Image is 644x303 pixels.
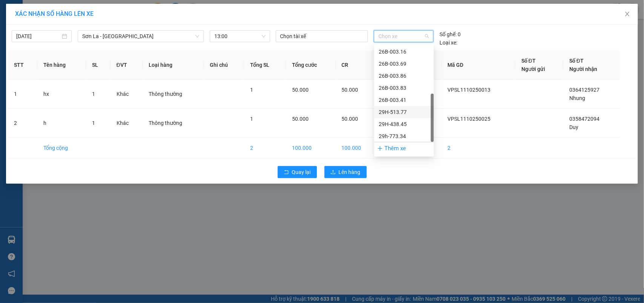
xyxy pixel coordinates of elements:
[250,87,253,93] span: 1
[448,116,491,122] span: VPSL1110250025
[86,51,110,80] th: SL
[82,31,199,42] span: Sơn La - Hà Nội
[16,32,60,40] input: 11/10/2025
[15,10,94,17] span: XÁC NHẬN SỐ HÀNG LÊN XE
[292,116,309,122] span: 50.000
[379,132,429,140] div: 29h-773.34
[342,116,358,122] span: 50.000
[111,51,143,80] th: ĐVT
[379,60,429,68] div: 26B-003.69
[379,84,429,92] div: 26B-003.83
[195,34,200,38] span: down
[377,146,383,151] span: plus
[37,138,86,158] td: Tổng cộng
[617,4,638,25] button: Close
[379,96,429,104] div: 26B-003.41
[143,80,204,109] td: Thông thường
[339,168,361,176] span: Lên hàng
[292,168,311,176] span: Quay lại
[250,116,253,122] span: 1
[286,51,335,80] th: Tổng cước
[292,87,309,93] span: 50.000
[440,38,457,47] span: Loại xe:
[92,91,95,97] span: 1
[569,58,584,64] span: Số ĐT
[37,109,86,138] td: h
[379,48,429,56] div: 26B-003.16
[336,51,378,80] th: CR
[244,138,286,158] td: 2
[569,124,578,130] span: Duy
[374,46,434,58] div: 26B-003.16
[624,11,630,17] span: close
[330,169,336,175] span: upload
[374,82,434,94] div: 26B-003.83
[214,31,265,42] span: 13:00
[244,51,286,80] th: Tổng SL
[374,106,434,118] div: 29H-513.77
[521,58,536,64] span: Số ĐT
[8,109,37,138] td: 2
[374,94,434,106] div: 26B-003.41
[37,80,86,109] td: hx
[374,142,434,155] div: Thêm xe
[8,51,37,80] th: STT
[378,31,429,42] span: Chọn xe
[374,118,434,130] div: 29H-438.45
[374,130,434,142] div: 29h-773.34
[204,51,244,80] th: Ghi chú
[374,70,434,82] div: 26B-003.86
[143,51,204,80] th: Loại hàng
[92,120,95,126] span: 1
[442,51,515,80] th: Mã GD
[37,51,86,80] th: Tên hàng
[111,80,143,109] td: Khác
[448,87,491,93] span: VPSL1110250013
[374,58,434,70] div: 26B-003.69
[521,66,545,72] span: Người gửi
[569,95,585,101] span: Nhung
[8,80,37,109] td: 1
[111,109,143,138] td: Khác
[342,87,358,93] span: 50.000
[324,166,367,178] button: uploadLên hàng
[284,169,289,175] span: rollback
[336,138,378,158] td: 100.000
[569,116,599,122] span: 0358472094
[286,138,335,158] td: 100.000
[143,109,204,138] td: Thông thường
[569,66,597,72] span: Người nhận
[379,120,429,128] div: 29H-438.45
[440,30,461,38] div: 0
[379,72,429,80] div: 26B-003.86
[442,138,515,158] td: 2
[440,30,456,38] span: Số ghế:
[278,166,317,178] button: rollbackQuay lại
[569,87,599,93] span: 0364125927
[379,108,429,116] div: 29H-513.77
